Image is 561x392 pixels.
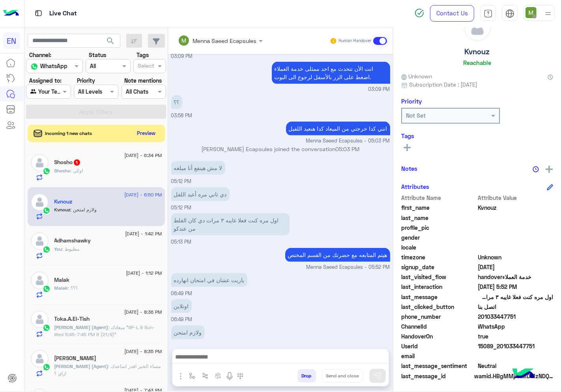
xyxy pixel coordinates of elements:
span: [PERSON_NAME] (Agent) [54,324,108,330]
span: 2 [478,322,554,331]
h6: Attributes [401,183,429,190]
span: 06:49 PM [171,290,193,296]
label: Note mentions [124,76,162,85]
img: tab [484,9,493,18]
span: Subscription Date : [DATE] [409,80,477,89]
span: [DATE] - 8:36 PM [124,309,162,316]
a: tab [480,5,496,22]
span: ميعادك "SP-L 9 Sun-Wed 5:45-7:45 PM R (21/9)" [54,324,155,337]
span: مظبوط [62,246,80,252]
span: 05:12 PM [171,178,192,184]
img: WhatsApp [43,285,50,293]
img: Logo [3,5,19,22]
button: Apply Filters [26,105,166,119]
span: اوكي [71,168,83,174]
button: Preview [134,128,159,139]
p: 11/9/2025, 3:58 PM [171,95,182,109]
p: 11/9/2025, 3:09 PM [272,62,390,84]
span: phone_number [401,312,477,321]
p: 11/9/2025, 6:49 PM [171,299,192,313]
span: Incoming 1 new chats [45,130,92,137]
p: 11/9/2025, 6:49 PM [171,325,205,339]
span: handoverخدمة العملاء [478,273,554,281]
span: 03:09 PM [368,86,390,93]
img: defaultAdmin.png [31,272,49,289]
h6: Priority [401,98,422,105]
img: add [546,166,553,173]
h5: Shosho [54,159,81,166]
span: 05:03 PM [336,146,360,152]
div: Select [137,61,154,72]
img: defaultAdmin.png [31,311,49,328]
img: defaultAdmin.png [31,154,49,172]
span: Attribute Value [478,194,554,202]
span: 05:12 PM [171,205,192,211]
span: gender [401,233,477,242]
img: select flow [189,373,195,379]
span: ؟؟؟ [68,285,78,291]
button: search [101,34,120,51]
img: defaultAdmin.png [464,14,491,41]
button: Trigger scenario [199,369,212,382]
h5: Jessy [54,355,97,362]
h5: Kvnouz [465,47,490,56]
span: last_interaction [401,283,477,291]
span: timezone [401,253,477,261]
span: Malak [54,285,68,291]
span: You [54,246,62,252]
span: signup_date [401,263,477,271]
h5: Adhamshawky [54,237,91,244]
div: EN [3,32,20,49]
img: create order [215,373,221,379]
img: send message [374,372,381,380]
span: Menna Saeed Ecapsules - 05:52 PM [307,264,390,271]
span: last_message_id [401,372,473,380]
label: Assigned to: [29,76,62,85]
p: 11/9/2025, 5:12 PM [171,161,225,175]
img: defaultAdmin.png [31,193,49,211]
img: tab [505,9,514,18]
span: last_message [401,293,477,301]
img: spinner [415,8,424,18]
img: Trigger scenario [202,373,208,379]
span: [DATE] - 1:12 PM [126,270,162,277]
span: 03:09 PM [171,53,193,59]
img: userImage [525,7,537,18]
span: [DATE] - 8:35 PM [124,348,162,355]
button: create order [212,369,225,382]
small: Human Handover [338,38,372,44]
img: send attachment [176,372,185,381]
span: Unknown [401,72,432,80]
span: last_visited_flow [401,273,477,281]
button: Send and close [322,369,363,383]
span: [DATE] - 1:42 PM [125,230,162,237]
h5: Malak [54,277,70,283]
span: 15089_201033447751 [478,342,554,350]
img: send voice note [225,372,234,381]
h6: Reachable [463,59,491,66]
span: email [401,352,477,360]
span: [DATE] - 6:50 PM [124,191,162,198]
span: 0 [478,362,554,370]
img: WhatsApp [43,324,50,332]
span: null [478,243,554,251]
span: Attribute Name [401,194,477,202]
span: ولازم امتحن [71,207,97,213]
p: 11/9/2025, 6:49 PM [171,273,247,287]
p: 11/9/2025, 5:13 PM [171,213,290,235]
label: Priority [77,76,95,85]
button: Drop [297,369,316,383]
label: Tags [137,51,149,59]
label: Channel: [29,51,51,59]
span: null [478,352,554,360]
span: اول مره كنت فعلا غايبه ٣ مرات دي كان الغلط من عندكو [478,293,554,301]
span: HandoverOn [401,332,477,340]
img: notes [533,166,539,172]
span: wamid.HBgMMjAxMDMzNDQ3NzUxFQIAEhgUM0E3RDBCQzcyRjM3QkNDRTkyODEA [474,372,553,380]
img: profile [543,9,553,18]
span: 1 [74,159,80,166]
h6: Notes [401,165,417,172]
span: ChannelId [401,322,477,331]
p: 11/9/2025, 5:03 PM [286,122,390,135]
span: 2025-09-11T14:52:31.721Z [478,283,554,291]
